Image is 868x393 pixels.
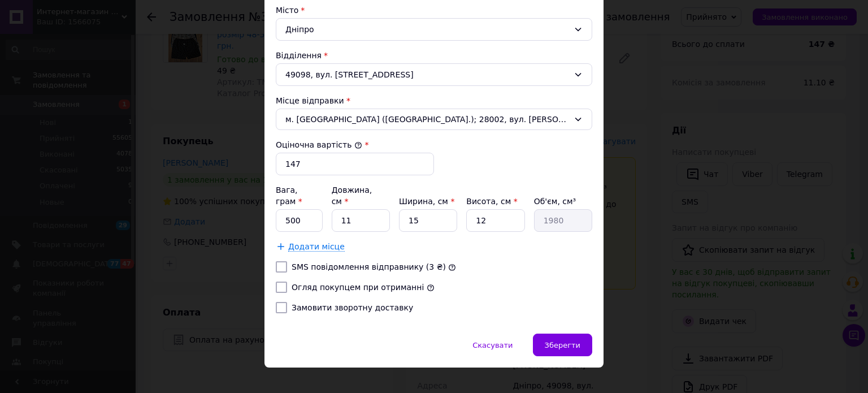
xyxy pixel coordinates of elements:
[399,197,454,206] label: Ширина, см
[276,50,592,61] div: Відділення
[292,283,424,292] label: Огляд покупцем при отриманні
[472,341,513,349] span: Скасувати
[276,95,592,106] div: Місце відправки
[292,262,446,271] label: SMS повідомлення відправнику (3 ₴)
[545,341,580,349] span: Зберегти
[276,18,592,41] div: Дніпро
[285,114,569,125] span: м. [GEOGRAPHIC_DATA] ([GEOGRAPHIC_DATA].); 28002, вул. [PERSON_NAME], 96
[332,185,372,206] label: Довжина, см
[292,303,413,312] label: Замовити зворотну доставку
[276,140,362,149] label: Оціночна вартість
[276,185,302,206] label: Вага, грам
[288,242,345,252] span: Додати місце
[466,197,517,206] label: Висота, см
[534,196,592,207] div: Об'єм, см³
[276,63,592,86] div: 49098, вул. [STREET_ADDRESS]
[276,5,592,16] div: Місто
